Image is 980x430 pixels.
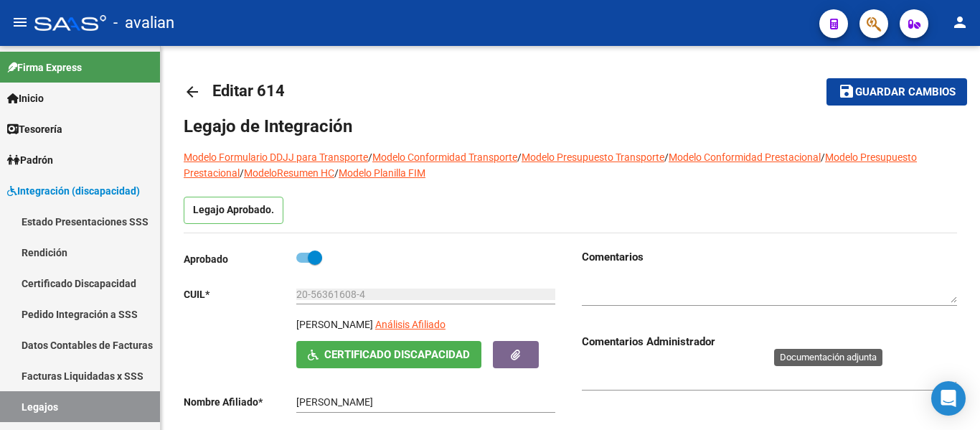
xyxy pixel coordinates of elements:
mat-icon: person [951,14,969,31]
span: - avalian [113,7,174,39]
span: Firma Express [7,60,82,75]
button: Guardar cambios [826,78,967,105]
p: [PERSON_NAME] [296,317,373,332]
a: Modelo Formulario DDJJ para Transporte [184,151,368,163]
h1: Legajo de Integración [184,115,957,138]
span: Padrón [7,152,53,168]
button: Certificado Discapacidad [296,341,481,368]
h3: Comentarios [582,249,957,265]
span: Certificado Discapacidad [324,349,470,362]
h3: Comentarios Administrador [582,334,957,350]
a: Modelo Presupuesto Transporte [522,151,664,163]
span: Tesorería [7,121,62,137]
a: ModeloResumen HC [244,167,334,179]
p: Legajo Aprobado. [184,197,283,224]
a: Modelo Conformidad Prestacional [669,151,821,163]
span: Guardar cambios [855,86,956,99]
span: Inicio [7,90,44,106]
p: Aprobado [184,251,296,267]
span: Editar 614 [212,82,285,100]
div: Open Intercom Messenger [931,381,966,416]
a: Modelo Conformidad Transporte [372,151,517,163]
p: Nombre Afiliado [184,394,296,410]
p: CUIL [184,286,296,302]
mat-icon: save [838,83,855,100]
span: Integración (discapacidad) [7,183,140,199]
span: Análisis Afiliado [375,319,446,330]
mat-icon: arrow_back [184,83,201,101]
mat-icon: menu [11,14,29,31]
a: Modelo Planilla FIM [339,167,425,179]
